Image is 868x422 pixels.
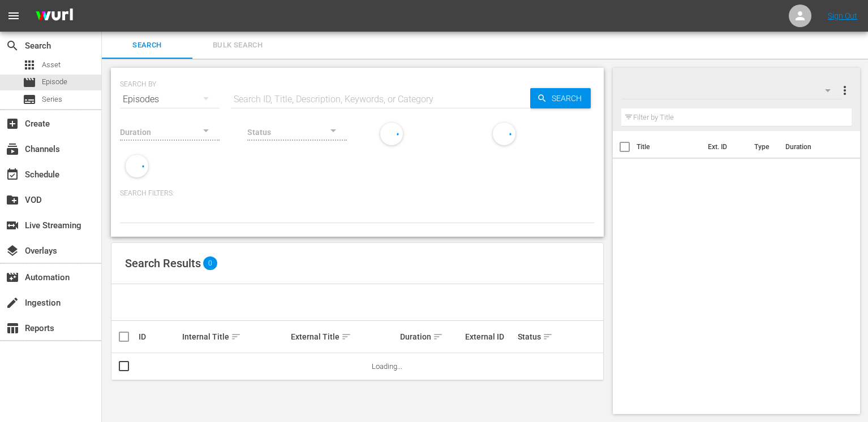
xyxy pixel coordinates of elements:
th: Duration [779,131,846,163]
span: Automation [6,271,19,284]
div: ID [139,332,179,341]
span: Overlays [6,244,19,258]
div: External ID [465,332,514,341]
span: Ingestion [6,296,19,310]
span: VOD [6,193,19,207]
div: Episodes [120,84,220,115]
span: Search Results [125,256,201,270]
span: sort [231,332,241,342]
a: Sign Out [828,11,857,20]
div: Status [518,330,558,343]
span: Series [42,94,62,105]
span: Asset [42,59,61,71]
span: Schedule [6,168,19,181]
span: Series [23,93,36,106]
span: 0 [203,256,217,270]
span: Asset [23,58,36,72]
span: Create [6,117,19,130]
p: Search Filters: [120,189,595,198]
span: sort [433,332,443,342]
button: more_vert [838,77,852,104]
span: Reports [6,321,19,335]
div: Duration [400,330,462,343]
span: Search [6,39,19,53]
span: Loading... [372,362,402,371]
span: sort [341,332,351,342]
span: more_vert [838,84,852,97]
span: Bulk Search [199,39,276,52]
th: Type [747,131,779,163]
span: Live Streaming [6,219,19,232]
span: Channels [6,142,19,156]
span: Search [547,88,591,108]
th: Title [637,131,702,163]
span: sort [543,332,553,342]
span: Search [109,39,186,52]
button: Search [530,88,591,108]
div: Internal Title [182,330,287,343]
span: menu [7,9,20,23]
div: External Title [291,330,396,343]
span: Episode [23,76,36,89]
th: Ext. ID [701,131,747,163]
span: Episode [42,76,67,88]
img: ans4CAIJ8jUAAAAAAAAAAAAAAAAAAAAAAAAgQb4GAAAAAAAAAAAAAAAAAAAAAAAAJMjXAAAAAAAAAAAAAAAAAAAAAAAAgAT5G... [27,3,81,29]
